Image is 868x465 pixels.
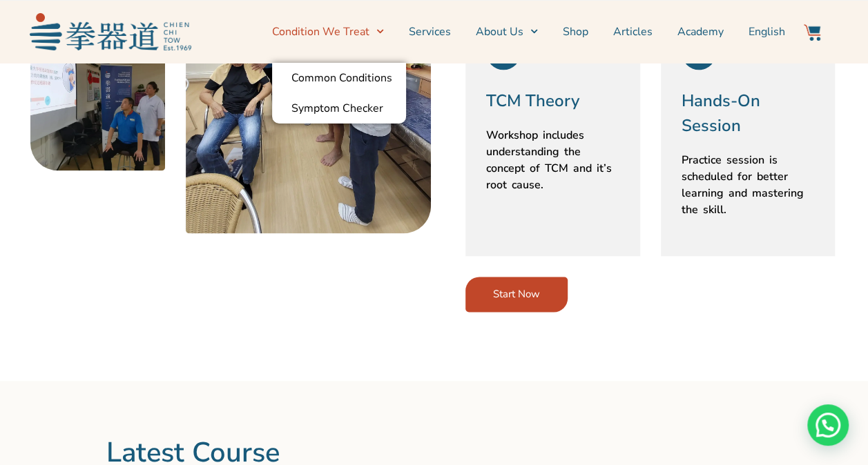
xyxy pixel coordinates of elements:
[493,289,540,299] span: Start Now
[272,63,406,93] a: Common Conditions
[198,14,785,49] nav: Menu
[682,88,815,138] h2: Hands-On Session
[563,14,588,49] a: Shop
[804,24,820,41] img: Website Icon-03
[749,23,785,40] span: English
[677,14,724,49] a: Academy
[749,14,785,49] a: English
[465,277,568,312] a: Start Now
[613,14,653,49] a: Articles
[486,127,619,193] p: Workshop includes understanding the concept of TCM and it’s root cause.
[476,14,538,49] a: About Us
[409,14,451,49] a: Services
[272,14,384,49] a: Condition We Treat
[486,88,619,113] h2: TCM Theory
[272,63,406,123] ul: Condition We Treat
[272,93,406,123] a: Symptom Checker
[682,152,815,218] p: Practice session is scheduled for better learning and mastering the skill.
